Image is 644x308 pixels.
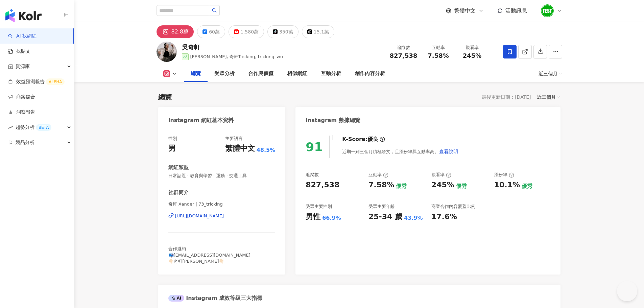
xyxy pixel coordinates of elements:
div: 近三個月 [539,68,562,79]
span: 趨勢分析 [16,120,51,135]
span: 合作邀約 📪[EMAIL_ADDRESS][DOMAIN_NAME] 👇🏻奇軒[PERSON_NAME]👇🏻 [168,246,251,263]
span: 資源庫 [16,59,30,74]
div: 總覽 [158,92,172,102]
div: Instagram 數據總覽 [306,117,360,124]
a: 找貼文 [8,48,30,55]
div: 15.1萬 [314,27,329,37]
div: 觀看率 [431,172,451,178]
div: 性別 [168,136,177,142]
span: 查看說明 [439,149,458,154]
div: 82.8萬 [171,27,189,37]
div: 17.6% [431,212,457,222]
div: K-Score : [342,136,385,143]
div: BETA [36,124,51,131]
div: 最後更新日期：[DATE] [482,94,531,100]
div: 男 [168,143,176,154]
div: 觀看率 [459,44,485,51]
span: rise [8,125,13,130]
div: 繁體中文 [225,143,255,154]
img: KOL Avatar [157,42,177,62]
div: 優秀 [456,183,467,190]
div: 商業合作內容覆蓋比例 [431,204,475,210]
div: 互動率 [368,172,388,178]
button: 1,580萬 [229,25,264,38]
a: [URL][DOMAIN_NAME] [168,213,276,219]
span: 245% [463,52,482,59]
div: 男性 [306,212,320,222]
a: 洞察報告 [8,109,35,116]
div: 近期一到三個月積極發文，且漲粉率與互動率高。 [342,145,458,158]
iframe: Help Scout Beacon - Open [617,281,637,301]
div: 66.9% [322,214,341,222]
div: 25-34 歲 [368,212,402,222]
button: 82.8萬 [157,25,194,38]
div: 7.58% [368,180,394,190]
span: search [212,8,217,13]
div: 10.1% [494,180,520,190]
div: 43.9% [404,214,423,222]
button: 60萬 [197,25,225,38]
button: 查看說明 [439,145,458,158]
div: 優良 [367,136,378,143]
a: 效益預測報告ALPHA [8,78,65,85]
div: 受眾主要性別 [306,204,332,210]
span: 827,538 [390,52,418,59]
div: 受眾分析 [214,70,235,78]
div: 優秀 [396,183,407,190]
a: searchAI 找網紅 [8,33,37,40]
div: 吳奇軒 [182,43,283,51]
div: Instagram 網紅基本資料 [168,117,234,124]
div: 相似網紅 [287,70,307,78]
span: 競品分析 [16,135,34,150]
div: 追蹤數 [390,44,418,51]
img: logo [5,9,42,22]
div: 總覽 [191,70,201,78]
div: 優秀 [522,183,532,190]
div: 互動率 [426,44,451,51]
div: AI [168,295,185,302]
span: 7.58% [428,52,449,59]
span: 48.5% [257,146,276,154]
div: [URL][DOMAIN_NAME] [175,213,224,219]
div: 受眾主要年齡 [368,204,395,210]
div: 創作內容分析 [355,70,385,78]
button: 350萬 [267,25,299,38]
button: 15.1萬 [302,25,334,38]
span: 繁體中文 [454,7,476,15]
div: Instagram 成效等級三大指標 [168,294,262,302]
span: 奇軒 Xander | 73_tricking [168,201,276,207]
div: 追蹤數 [306,172,319,178]
div: 合作與價值 [248,70,273,78]
span: [PERSON_NAME], 奇軒Tricking, tricking_wu [190,54,283,59]
a: 商案媒合 [8,94,35,100]
span: 活動訊息 [505,7,527,14]
div: 1,580萬 [240,27,259,37]
div: 60萬 [209,27,220,37]
div: 245% [431,180,454,190]
div: 社群簡介 [168,189,189,196]
div: 網紅類型 [168,164,189,171]
div: 91 [306,140,323,154]
div: 350萬 [279,27,293,37]
div: 互動分析 [321,70,341,78]
div: 漲粉率 [494,172,514,178]
span: 日常話題 · 教育與學習 · 運動 · 交通工具 [168,173,276,179]
img: unnamed.png [541,4,554,17]
div: 主要語言 [225,136,243,142]
div: 827,538 [306,180,339,190]
div: 近三個月 [537,93,560,101]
